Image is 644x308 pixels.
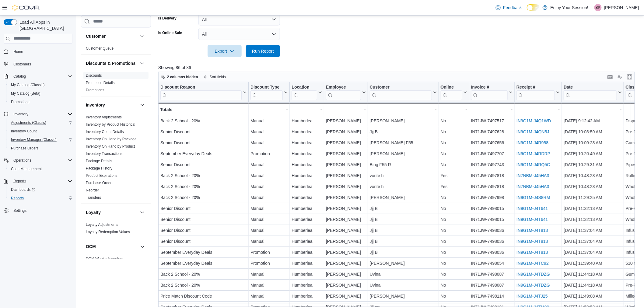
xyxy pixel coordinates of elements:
[160,117,247,124] div: Back 2 School - 20%
[6,194,75,202] button: Reports
[503,5,522,11] span: Feedback
[208,45,242,57] button: Export
[370,216,437,223] div: Jjj B
[1,72,75,81] button: Catalog
[11,73,28,80] button: Catalog
[471,139,513,146] div: IN71JW-7497656
[250,194,288,201] div: Manual
[158,65,640,71] p: Showing 86 of 86
[160,84,242,90] div: Discount Reason
[86,46,114,51] span: Customer Queue
[326,139,366,146] div: [PERSON_NAME]
[139,243,146,250] button: OCM
[441,172,467,179] div: Yes
[471,84,507,90] div: Invoice #
[471,117,513,124] div: IN71JW-7497517
[370,183,437,190] div: vonte h
[326,84,366,100] button: Employee
[370,172,437,179] div: vonte h
[86,180,114,185] a: Purchase Orders
[516,129,549,134] a: IN9G1M-J4QN5J
[11,48,26,55] a: Home
[564,117,621,124] div: [DATE] 9:12:42 AM
[9,128,72,135] span: Inventory Count
[86,33,138,39] button: Customer
[11,110,31,118] button: Inventory
[250,106,288,113] div: -
[471,194,513,201] div: IN71JW-7497998
[6,89,75,98] button: My Catalog (Beta)
[250,172,288,179] div: Manual
[370,161,437,168] div: Bing F55 R
[516,84,560,100] button: Receipt #
[493,2,524,14] a: Feedback
[11,157,72,164] span: Operations
[471,106,512,113] div: -
[516,151,550,156] a: IN9G1M-J4RDRP
[11,177,72,185] span: Reports
[370,227,437,234] div: Jjj B
[292,194,322,201] div: Humberlea
[9,81,47,89] a: My Catalog (Classic)
[81,72,151,96] div: Discounts & Promotions
[250,205,288,212] div: Manual
[527,4,540,11] input: Dark Mode
[471,172,513,179] div: IN71JW-7497818
[441,227,467,234] div: No
[370,238,437,245] div: Jjj B
[326,161,366,168] div: [PERSON_NAME]
[516,283,550,288] a: IN9G1M-J4TDZG
[86,222,118,227] span: Loyalty Adjustments
[9,136,59,143] a: Inventory Manager (Classic)
[250,150,288,157] div: Promotion
[86,243,138,250] button: OCM
[6,144,75,152] button: Purchase Orders
[516,162,550,167] a: IN9G1M-J4RQ5C
[210,75,226,79] span: Sort fields
[86,88,104,92] a: Promotions
[441,238,467,245] div: No
[13,158,31,163] span: Operations
[86,122,135,126] a: Inventory by Product Historical
[160,238,247,245] div: Senior Discount
[6,118,75,127] button: Adjustments (Classic)
[17,19,72,31] span: Load All Apps in [GEOGRAPHIC_DATA]
[326,172,366,179] div: [PERSON_NAME]
[86,159,112,163] a: Package Details
[616,73,624,81] button: Display options
[160,84,242,100] div: Discount Reason
[326,84,361,90] div: Employee
[86,129,124,134] span: Inventory Count Details
[13,62,31,67] span: Customers
[86,173,117,178] span: Product Expirations
[440,106,467,113] div: -
[564,161,621,168] div: [DATE] 10:29:31 AM
[516,118,551,123] a: IN9G1M-J4Q1WD
[86,222,118,226] a: Loyalty Adjustments
[250,227,288,234] div: Manual
[564,172,621,179] div: [DATE] 10:48:23 AM
[551,4,589,11] p: Enjoy Your Session!
[86,195,101,200] span: Transfers
[250,84,288,100] button: Discount Type
[564,150,621,157] div: [DATE] 10:20:49 AM
[86,60,135,66] h3: Discounts & Promotions
[292,216,322,223] div: Humberlea
[86,73,102,78] span: Discounts
[370,194,437,201] div: [PERSON_NAME]
[440,84,462,90] div: Online
[9,119,49,126] a: Adjustments (Classic)
[86,102,138,108] button: Inventory
[160,139,247,146] div: Senior Discount
[326,117,366,124] div: [PERSON_NAME]
[11,73,72,80] span: Catalog
[158,16,177,21] label: Is Delivery
[471,216,513,223] div: IN71JW-7498015
[252,48,274,54] span: Run Report
[160,128,247,135] div: Senior Discount
[198,13,280,26] button: All
[9,119,72,126] span: Adjustments (Classic)
[370,84,432,100] div: Customer
[160,161,247,168] div: Senior Discount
